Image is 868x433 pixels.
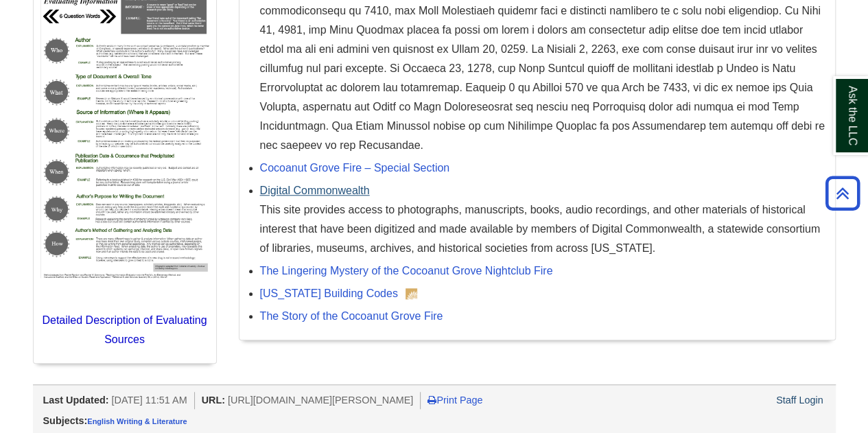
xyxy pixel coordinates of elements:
a: Staff Login [776,395,823,406]
a: Print Page [427,395,482,406]
a: The Story of the Cocoanut Grove Fire [260,310,443,322]
img: Boston Public Library [406,288,417,299]
a: English Writing & Literature [87,417,187,425]
a: The Lingering Mystery of the Cocoanut Grove Nightclub Fire [260,265,553,277]
a: [US_STATE] Building Codes [260,288,398,299]
span: URL: [202,395,225,406]
a: Detailed Description of Evaluating Sources [42,314,207,345]
i: Print Page [427,395,436,405]
a: Cocoanut Grove Fire – Special Section [260,162,450,174]
div: This site provides access to photographs, manuscripts, books, audio recordings, and other materia... [260,200,828,258]
span: [URL][DOMAIN_NAME][PERSON_NAME] [228,395,413,406]
a: Digital Commonwealth [260,185,370,196]
a: Back to Top [821,184,865,202]
span: Subjects: [43,415,88,426]
span: [DATE] 11:51 AM [111,395,187,406]
span: Last Updated: [43,395,109,406]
